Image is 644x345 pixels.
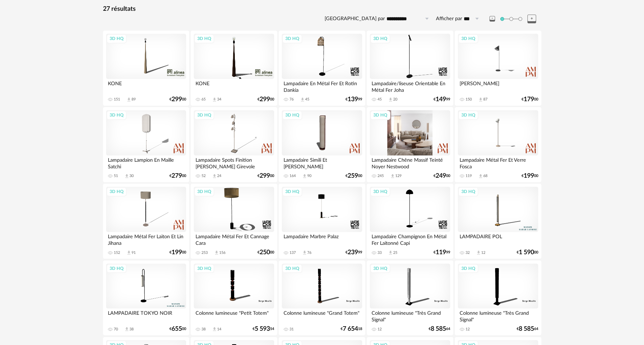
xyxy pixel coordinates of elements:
div: 45 [377,97,382,102]
span: 1 590 [519,250,534,255]
div: € 00 [169,174,186,178]
a: 3D HQ LAMPADAIRE TOKYO NOIR 70 Download icon 38 €65500 [103,260,189,336]
a: 3D HQ Lampadaire Marbre Palaz 137 Download icon 76 €23999 [279,184,365,259]
div: € 99 [345,250,362,255]
div: € 18 [341,327,362,331]
div: € 00 [169,250,186,255]
span: Download icon [124,327,129,332]
div: Lampadaire Métal Fer Et Verre Fosca [458,155,538,169]
div: € 00 [522,97,538,102]
span: Download icon [126,97,132,102]
div: KONE [106,79,186,93]
span: Download icon [388,97,393,102]
div: 12 [466,327,470,332]
div: 3D HQ [194,264,214,273]
span: Download icon [126,250,132,255]
span: 199 [524,174,534,178]
div: Lampadaire/liseuse Orientable En Métal Fer Joha [370,79,450,93]
label: [GEOGRAPHIC_DATA] par [325,16,385,22]
div: 3D HQ [194,111,214,120]
div: € 00 [345,174,362,178]
div: 12 [377,327,382,332]
span: Download icon [300,97,305,102]
div: 89 [132,97,136,102]
div: 14 [217,327,221,332]
div: 3D HQ [370,34,390,43]
span: 279 [172,174,182,178]
span: Download icon [212,97,217,102]
div: 3D HQ [106,111,127,120]
span: Download icon [212,174,217,179]
div: 129 [395,174,401,178]
div: 90 [307,174,311,178]
div: Lampadaire Simili Et [PERSON_NAME] [282,155,362,169]
span: Download icon [476,250,481,255]
div: € 54 [253,327,274,331]
span: 259 [348,174,358,178]
span: 249 [436,174,446,178]
div: 12 [481,250,485,255]
span: Download icon [302,174,307,179]
div: 51 [114,174,118,178]
div: 150 [466,97,472,102]
div: Lampadaire Métal Fer Laiton Et Lin Jihana [106,232,186,246]
a: 3D HQ Colonne lumineuse "Petit Totem" 38 Download icon 14 €5 59354 [191,260,277,336]
span: 119 [436,250,446,255]
span: 8 585 [519,327,534,331]
div: Lampadaire Lampion En Maille Satchi [106,155,186,169]
a: 3D HQ Lampadaire/liseuse Orientable En Métal Fer Joha 45 Download icon 20 €14999 [367,31,453,106]
div: 3D HQ [370,187,390,196]
div: 156 [219,250,225,255]
div: 70 [114,327,118,332]
label: Afficher par [436,16,462,22]
a: 3D HQ Lampadaire Simili Et [PERSON_NAME] 164 Download icon 90 €25900 [279,107,365,182]
div: 3D HQ [194,187,214,196]
div: 38 [129,327,134,332]
div: € 00 [517,250,538,255]
div: 34 [217,97,221,102]
div: € 00 [257,174,274,178]
div: 245 [377,174,384,178]
div: 3D HQ [370,264,390,273]
div: 3D HQ [458,111,478,120]
div: 137 [289,250,296,255]
div: 24 [217,174,221,178]
div: 45 [305,97,309,102]
div: 3D HQ [458,34,478,43]
div: 119 [466,174,472,178]
div: 253 [201,250,208,255]
div: 3D HQ [282,187,302,196]
span: 149 [436,97,446,102]
span: 8 585 [431,327,446,331]
div: € 00 [257,250,274,255]
div: € 00 [434,174,450,178]
span: 299 [260,174,270,178]
span: 655 [172,327,182,331]
div: 65 [201,97,206,102]
div: 68 [483,174,487,178]
span: 299 [260,97,270,102]
div: 91 [132,250,136,255]
div: 3D HQ [458,187,478,196]
div: Lampadaire Marbre Palaz [282,232,362,246]
div: € 00 [169,327,186,331]
div: 164 [289,174,296,178]
a: 3D HQ Colonne lumineuse "Grand Totem" 31 €7 65418 [279,260,365,336]
div: 52 [201,174,206,178]
span: 139 [348,97,358,102]
div: LAMPADAIRE POL [458,232,538,246]
span: 7 654 [343,327,358,331]
div: 3D HQ [458,264,478,273]
div: € 64 [429,327,450,331]
div: 3D HQ [194,34,214,43]
a: 3D HQ Lampadaire En Métal Fer Et Rotin Dankia 76 Download icon 45 €13999 [279,31,365,106]
div: € 00 [257,97,274,102]
div: 152 [114,250,120,255]
span: 299 [172,97,182,102]
div: 3D HQ [106,187,127,196]
div: 31 [289,327,294,332]
div: Lampadaire Chêne Massif Teinté Noyer Nestwood [370,155,450,169]
div: Lampadaire Champignon En Métal Fer Laitonné Capi [370,232,450,246]
div: 38 [201,327,206,332]
div: € 99 [434,97,450,102]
